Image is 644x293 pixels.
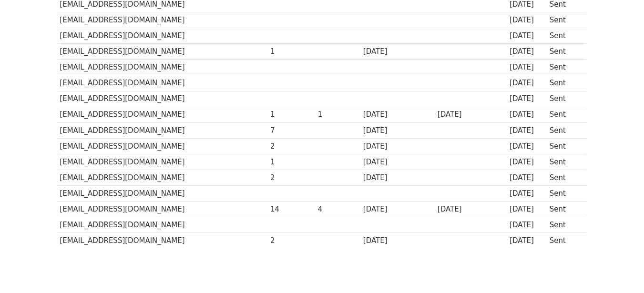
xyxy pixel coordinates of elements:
iframe: Chat Widget [596,247,644,293]
td: [EMAIL_ADDRESS][DOMAIN_NAME] [58,12,268,28]
td: [EMAIL_ADDRESS][DOMAIN_NAME] [58,28,268,44]
td: Sent [547,233,582,249]
div: [DATE] [363,157,433,168]
div: 2 [270,172,313,183]
td: [EMAIL_ADDRESS][DOMAIN_NAME] [58,170,268,186]
td: Sent [547,154,582,170]
div: [DATE] [510,235,545,246]
div: [DATE] [510,109,545,120]
div: [DATE] [510,188,545,199]
td: Sent [547,60,582,75]
td: Sent [547,75,582,91]
div: 1 [270,157,313,168]
td: [EMAIL_ADDRESS][DOMAIN_NAME] [58,154,268,170]
td: Sent [547,138,582,154]
div: 1 [270,46,313,57]
div: [DATE] [510,220,545,231]
td: Sent [547,202,582,217]
div: 4 [318,204,358,215]
td: [EMAIL_ADDRESS][DOMAIN_NAME] [58,122,268,138]
div: [DATE] [510,141,545,152]
div: [DATE] [363,141,433,152]
div: [DATE] [363,125,433,136]
div: [DATE] [510,15,545,26]
div: [DATE] [510,78,545,89]
td: Sent [547,44,582,60]
div: [DATE] [510,62,545,73]
div: [DATE] [363,235,433,246]
div: 2 [270,141,313,152]
td: [EMAIL_ADDRESS][DOMAIN_NAME] [58,91,268,107]
div: 2 [270,235,313,246]
td: Sent [547,217,582,233]
td: [EMAIL_ADDRESS][DOMAIN_NAME] [58,107,268,122]
div: [DATE] [510,30,545,41]
div: [DATE] [363,46,433,57]
div: [DATE] [510,93,545,104]
td: Sent [547,91,582,107]
td: Sent [547,186,582,202]
div: 7 [270,125,313,136]
div: [DATE] [363,204,433,215]
td: [EMAIL_ADDRESS][DOMAIN_NAME] [58,233,268,249]
td: Sent [547,122,582,138]
div: 14 [270,204,313,215]
td: [EMAIL_ADDRESS][DOMAIN_NAME] [58,186,268,202]
div: [DATE] [363,172,433,183]
td: Sent [547,107,582,122]
td: [EMAIL_ADDRESS][DOMAIN_NAME] [58,138,268,154]
div: 1 [270,109,313,120]
td: Sent [547,28,582,44]
td: Sent [547,12,582,28]
td: [EMAIL_ADDRESS][DOMAIN_NAME] [58,60,268,75]
div: [DATE] [363,109,433,120]
div: [DATE] [510,125,545,136]
td: [EMAIL_ADDRESS][DOMAIN_NAME] [58,75,268,91]
div: [DATE] [438,109,505,120]
td: [EMAIL_ADDRESS][DOMAIN_NAME] [58,217,268,233]
td: Sent [547,170,582,186]
td: [EMAIL_ADDRESS][DOMAIN_NAME] [58,202,268,217]
div: [DATE] [510,157,545,168]
td: [EMAIL_ADDRESS][DOMAIN_NAME] [58,44,268,60]
div: [DATE] [438,204,505,215]
div: [DATE] [510,204,545,215]
div: [DATE] [510,46,545,57]
div: [DATE] [510,172,545,183]
div: 1 [318,109,358,120]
